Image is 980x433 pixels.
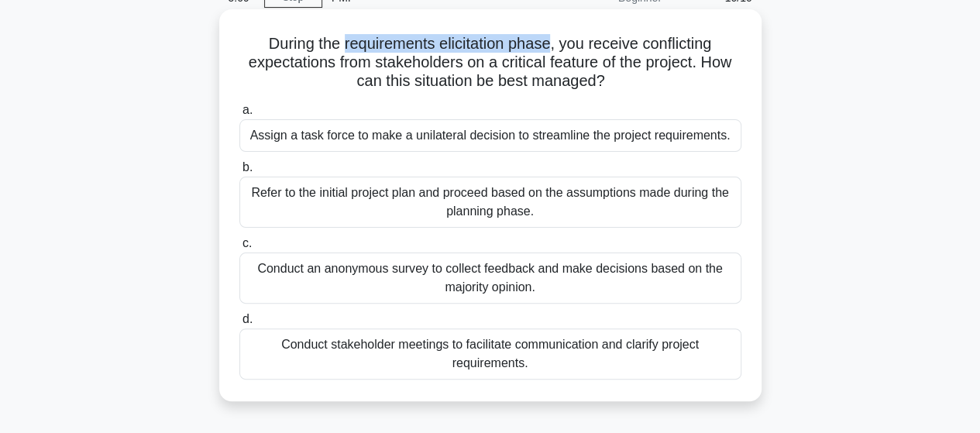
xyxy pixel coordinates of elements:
[239,119,741,152] div: Assign a task force to make a unilateral decision to streamline the project requirements.
[242,103,253,116] span: a.
[242,312,253,325] span: d.
[239,328,741,380] div: Conduct stakeholder meetings to facilitate communication and clarify project requirements.
[242,160,253,174] span: b.
[242,236,252,249] span: c.
[239,177,741,228] div: Refer to the initial project plan and proceed based on the assumptions made during the planning p...
[238,34,743,91] h5: During the requirements elicitation phase, you receive conflicting expectations from stakeholders...
[239,253,741,304] div: Conduct an anonymous survey to collect feedback and make decisions based on the majority opinion.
